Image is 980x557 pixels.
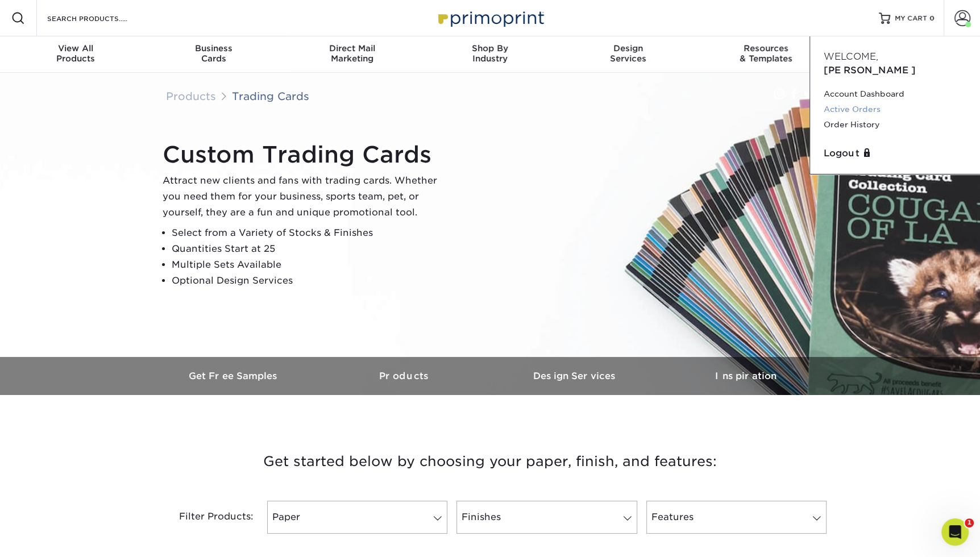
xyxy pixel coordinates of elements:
span: Design [559,43,697,53]
div: Products [7,43,145,64]
span: View All [7,43,145,53]
span: Direct Mail [283,43,421,53]
div: Cards [145,43,283,64]
a: Inspiration [661,357,831,395]
a: Finishes [456,501,637,534]
img: Primoprint [433,6,547,30]
a: Active Orders [824,102,966,117]
p: Attract new clients and fans with trading cards. Whether you need them for your business, sports ... [163,173,447,221]
a: Logout [824,147,966,160]
span: [PERSON_NAME] [824,65,916,76]
span: Resources [697,43,835,53]
h3: Inspiration [661,371,831,381]
div: Filter Products: [149,501,263,534]
iframe: Google Customer Reviews [3,522,97,553]
a: Paper [267,501,447,534]
a: Order History [824,117,966,132]
a: Design Services [490,357,661,395]
h1: Custom Trading Cards [163,141,447,168]
div: Marketing [283,43,421,64]
h3: Design Services [490,371,661,381]
li: Quantities Start at 25 [172,241,447,257]
iframe: Intercom live chat [941,518,969,546]
li: Multiple Sets Available [172,257,447,273]
a: Resources& Templates [697,36,835,73]
li: Optional Design Services [172,273,447,289]
a: DesignServices [559,36,697,73]
a: Account Dashboard [824,86,966,102]
a: View AllProducts [7,36,145,73]
a: Get Free Samples [149,357,319,395]
span: MY CART [895,14,927,23]
a: BusinessCards [145,36,283,73]
div: & Templates [697,43,835,64]
span: Shop By [421,43,559,53]
a: Products [166,90,216,102]
div: Services [559,43,697,64]
span: Welcome, [824,51,878,62]
span: Business [145,43,283,53]
a: Trading Cards [232,90,309,102]
li: Select from a Variety of Stocks & Finishes [172,225,447,241]
input: SEARCH PRODUCTS..... [46,11,157,25]
a: Features [646,501,827,534]
div: Industry [421,43,559,64]
h3: Get started below by choosing your paper, finish, and features: [157,436,823,487]
span: 1 [965,518,974,527]
a: Products [319,357,490,395]
span: 0 [929,14,935,22]
a: Direct MailMarketing [283,36,421,73]
a: Shop ByIndustry [421,36,559,73]
h3: Get Free Samples [149,371,319,381]
h3: Products [319,371,490,381]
